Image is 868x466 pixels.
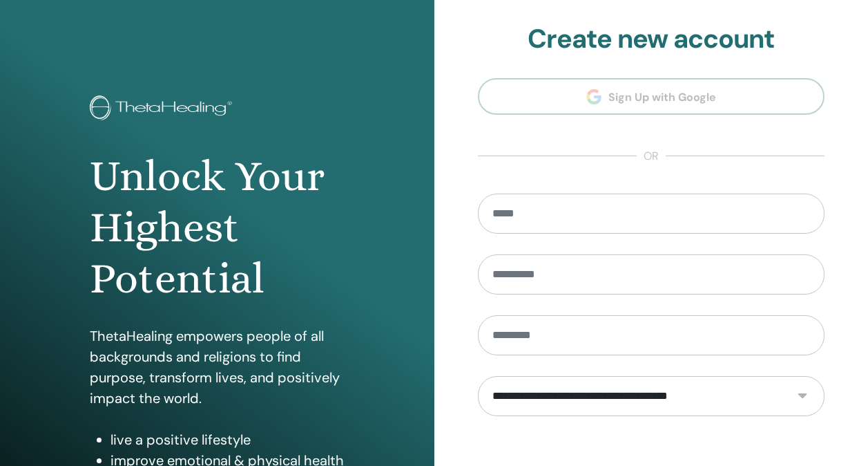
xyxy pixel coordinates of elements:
[90,326,345,409] p: ThetaHealing empowers people of all backgrounds and religions to find purpose, transform lives, a...
[90,151,345,305] h1: Unlock Your Highest Potential
[637,148,666,165] span: or
[110,429,345,450] li: live a positive lifestyle
[478,24,825,55] h2: Create new account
